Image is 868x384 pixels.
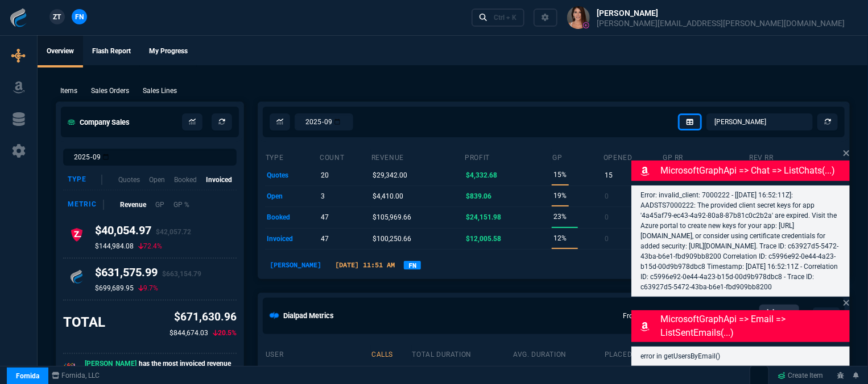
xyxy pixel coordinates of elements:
p: 20 [321,167,329,183]
p: Sales Orders [91,86,129,96]
h5: Company Sales [68,117,130,128]
p: $844,674.03 [170,328,208,338]
span: ZT [53,12,61,22]
p: 0 [605,188,609,204]
p: 0 [605,231,609,247]
p: $100,250.66 [373,231,411,247]
p: 1590 [373,363,410,379]
td: quotes [265,164,319,185]
p: $4,332.68 [466,167,498,183]
p: 40s [514,363,602,379]
span: [PERSON_NAME] [85,360,137,369]
a: My Progress [140,36,197,67]
p: Invoiced [206,175,232,185]
span: $42,057.72 [156,228,191,236]
th: avg. duration [512,345,604,361]
p: $839.06 [466,188,492,204]
p: error in getUsersByEmail() [640,351,841,361]
td: invoiced [265,228,319,249]
p: 🎉 [63,361,76,377]
span: $663,154.79 [162,270,201,278]
p: 20.5% [213,328,237,338]
p: MicrosoftGraphApi => chat => listChats(...) [661,164,848,178]
p: $105,969.66 [373,209,411,225]
p: 13h 37m [414,363,511,379]
div: Metric [68,200,104,210]
th: Profit [464,149,552,164]
h5: Dialpad Metrics [283,310,334,321]
p: $144,984.08 [95,242,134,251]
p: 23% [553,209,567,225]
th: total duration [412,345,513,361]
div: Type [68,175,102,185]
p: $29,342.00 [373,167,407,183]
p: 47 [321,231,329,247]
a: FN [404,261,421,269]
a: Overview [38,36,83,67]
p: From: [623,311,661,321]
p: Sales Lines [143,86,177,96]
a: Create Item [774,367,828,384]
p: [DATE] 11:51 AM [330,260,399,270]
p: 0 [605,209,609,225]
th: type [265,149,319,164]
p: GP [155,200,164,210]
a: msbcCompanyName [48,370,104,381]
h4: $40,054.97 [95,223,191,242]
p: MicrosoftGraphApi => email => listSentEmails(...) [661,313,848,340]
p: 15% [553,167,567,183]
p: 1231 [606,363,652,379]
p: Revenue [120,200,146,210]
td: booked [265,207,319,228]
p: $671,630.96 [170,309,237,326]
th: opened [603,149,662,164]
p: 15 [605,167,613,183]
th: count [319,149,370,164]
p: Open [149,175,165,185]
p: Quotes [118,175,140,185]
th: user [265,345,371,361]
p: Booked [174,175,197,185]
p: 47 [321,209,329,225]
td: open [265,185,319,206]
th: GP [552,149,603,164]
p: $12,005.58 [466,231,502,247]
p: [PERSON_NAME] [267,363,369,379]
p: $699,689.95 [95,284,134,293]
div: Ctrl + K [494,13,516,22]
th: placed [604,345,654,361]
p: 19% [553,188,567,204]
h3: TOTAL [63,314,105,331]
p: $24,151.98 [466,209,502,225]
h4: $631,575.99 [95,265,201,284]
span: FN [75,12,84,22]
p: Items [60,86,77,96]
p: $4,410.00 [373,188,403,204]
a: Flash Report [83,36,140,67]
p: GP % [173,200,189,210]
p: Error: invalid_client: 7000222 - [[DATE] 16:52:11Z]: AADSTS7000222: The provided client secret ke... [640,190,841,292]
p: 9.7% [138,284,158,293]
p: 3 [321,188,325,204]
p: [PERSON_NAME] [265,260,326,270]
p: has the most invoiced revenue this month. [85,358,237,379]
p: 72.4% [138,242,162,251]
th: calls [371,345,411,361]
p: 12% [553,230,567,246]
th: revenue [371,149,465,164]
